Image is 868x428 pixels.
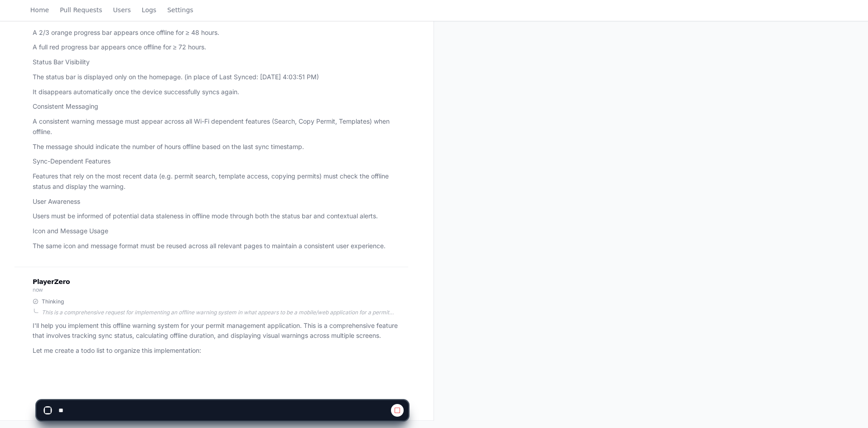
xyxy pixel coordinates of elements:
p: Let me create a todo list to organize this implementation: [33,346,408,356]
p: A full red progress bar appears once offline for ≥ 72 hours. [33,42,408,53]
p: The same icon and message format must be reused across all relevant pages to maintain a consisten... [33,241,408,251]
p: The message should indicate the number of hours offline based on the last sync timestamp. [33,142,408,152]
p: Users must be informed of potential data staleness in offline mode through both the status bar an... [33,211,408,221]
p: Status Bar Visibility [33,57,408,67]
p: Sync-Dependent Features [33,156,408,167]
p: Icon and Message Usage [33,226,408,236]
span: Users [113,7,131,13]
div: This is a comprehensive request for implementing an offline warning system in what appears to be ... [42,309,408,316]
p: I'll help you implement this offline warning system for your permit management application. This ... [33,321,408,341]
span: now [33,286,43,293]
span: Pull Requests [60,7,102,13]
p: A 2/3 orange progress bar appears once offline for ≥ 48 hours. [33,28,408,38]
span: PlayerZero [33,279,70,284]
p: The status bar is displayed only on the homepage. (in place of Last Synced: [DATE] 4:03:51 PM) [33,72,408,82]
p: A consistent warning message must appear across all Wi-Fi dependent features (Search, Copy Permit... [33,116,408,137]
p: Consistent Messaging [33,101,408,112]
span: Home [30,7,49,13]
span: Settings [167,7,193,13]
span: Thinking [42,298,64,305]
span: Logs [142,7,156,13]
p: It disappears automatically once the device successfully syncs again. [33,87,408,97]
p: User Awareness [33,197,408,207]
p: Features that rely on the most recent data (e.g. permit search, template access, copying permits)... [33,171,408,192]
